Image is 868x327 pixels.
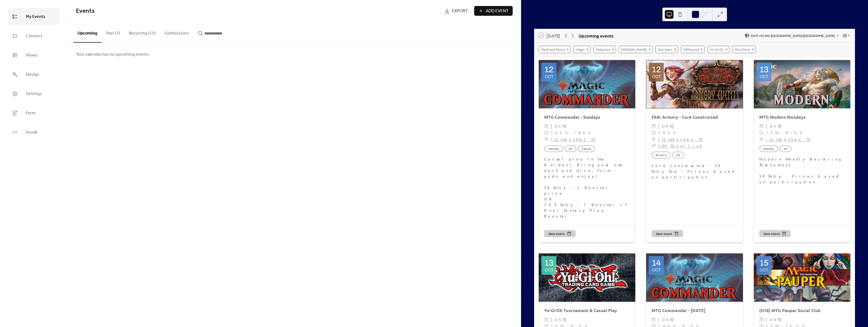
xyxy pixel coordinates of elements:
[759,136,764,143] div: ​
[539,114,635,120] div: MTG Commander - Sundays
[652,259,661,267] div: 14
[544,136,548,143] div: ​
[26,32,42,40] span: Connect
[8,66,59,83] a: Design
[759,230,791,237] button: Save event
[539,307,635,314] div: Yu-Gi-Oh Tournament & Casual Play
[26,128,37,137] span: Install
[544,316,548,323] div: ​
[652,75,661,79] div: Oct
[658,130,679,136] span: 14:00
[658,143,702,148] a: GEM Event Link
[652,136,656,143] div: ​
[440,6,472,16] a: Export
[545,268,553,272] div: Oct
[759,123,764,130] div: ​
[544,123,548,130] div: ​
[102,22,125,42] button: Past (5)
[646,307,743,314] div: MTG Commander - [DATE]
[783,130,785,136] span: -
[766,123,784,130] span: [DATE]
[652,316,656,323] div: ​
[766,316,784,323] span: [DATE]
[759,65,768,74] div: 13
[754,114,850,120] div: MTG Modern Mondays
[539,156,635,219] div: Casual play in the Keidas! Bring your own deck and dice, form pods and enjoy! 5€ Entry - 1 Booste...
[452,8,468,14] span: Export
[8,105,59,121] a: Form
[652,114,718,120] a: FAB: Armory - Core Constructed
[652,130,656,136] div: ​
[658,316,677,323] span: [DATE]
[652,123,656,130] div: ​
[754,156,850,185] div: Modern Weekly Recurring Tournament 5€ Entry - Prizes based on participation
[579,32,613,39] div: Upcoming events
[652,65,661,74] div: 12
[551,316,569,323] span: [DATE]
[551,123,569,130] span: [DATE]
[125,22,160,42] button: Recurring (15)
[759,75,768,79] div: Oct
[759,130,764,136] div: ​
[26,109,36,117] span: Form
[160,22,193,42] button: Submissions
[574,130,594,136] span: 19:00
[544,230,576,237] button: Save event
[544,259,553,267] div: 13
[26,70,39,79] span: Design
[8,124,59,140] a: Install
[652,268,661,272] div: Oct
[759,268,768,272] div: Oct
[76,5,95,17] span: Events
[658,123,677,130] span: [DATE]
[26,12,45,21] span: My Events
[754,307,850,314] div: (U16) MTG Pauper Social Club
[646,163,743,180] div: Core Constructed - 5€ Entry Fee - Prizes based on participation
[551,130,571,136] span: 12:00
[785,130,806,136] span: 21:00
[766,130,783,136] span: 17:30
[652,230,683,237] button: Save event
[652,143,656,149] div: ​
[76,51,149,58] span: Your calendar has no upcoming events
[544,65,553,74] div: 12
[551,136,596,143] a: Itätuulenkuja 7A
[8,8,59,25] a: My Events
[766,136,812,143] a: Itätuulenkuja 7A
[544,130,548,136] div: ​
[486,8,509,14] span: Add Event
[26,51,37,59] span: Views
[8,27,59,44] a: Connect
[474,6,513,16] button: Add Event
[26,90,42,98] span: Settings
[658,136,704,143] a: Itätuulenkuja 7A
[751,34,835,37] span: (GMT+02:00) [GEOGRAPHIC_DATA]/[GEOGRAPHIC_DATA]
[8,85,59,102] a: Settings
[759,316,764,323] div: ​
[8,47,59,63] a: Views
[545,75,553,79] div: Oct
[759,259,768,267] div: 15
[571,130,574,136] span: -
[73,22,102,43] button: Upcoming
